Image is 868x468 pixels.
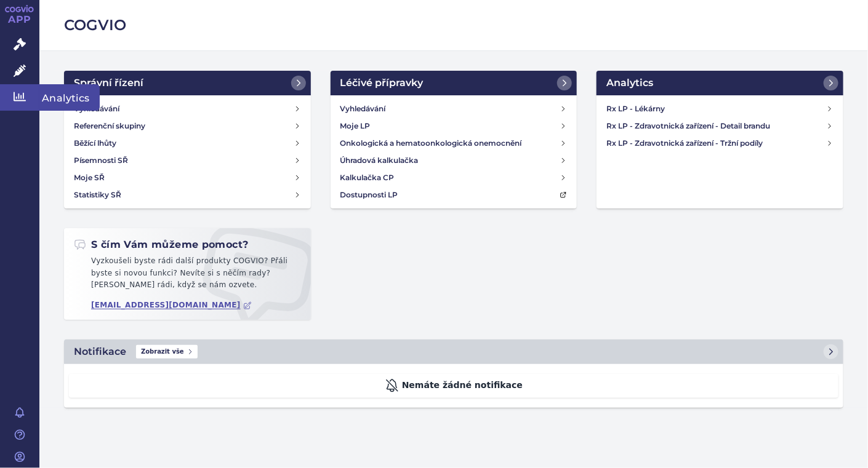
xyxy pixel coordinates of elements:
a: Moje LP [336,117,573,135]
h4: Referenční skupiny [74,120,145,132]
a: Statistiky SŘ [69,186,306,204]
h4: Moje SŘ [74,172,105,184]
h4: Písemnosti SŘ [74,154,128,167]
a: [EMAIL_ADDRESS][DOMAIN_NAME] [91,301,252,310]
h2: S čím Vám můžeme pomoct? [74,238,249,252]
h2: Správní řízení [74,76,143,90]
span: Zobrazit vše [136,345,198,359]
a: Referenční skupiny [69,117,306,135]
a: Běžící lhůty [69,135,306,152]
span: Analytics [39,84,100,110]
a: Dostupnosti LP [336,186,573,204]
h4: Rx LP - Lékárny [606,103,826,115]
h4: Vyhledávání [340,103,386,115]
a: Kalkulačka CP [336,169,573,186]
h2: Léčivé přípravky [340,76,424,90]
div: Nemáte žádné notifikace [69,374,838,398]
h2: Analytics [606,76,653,90]
h4: Moje LP [340,120,371,132]
h4: Statistiky SŘ [74,189,121,201]
a: Úhradová kalkulačka [336,152,573,169]
h4: Kalkulačka CP [340,172,395,184]
a: Rx LP - Zdravotnická zařízení - Tržní podíly [601,135,838,152]
a: Správní řízení [64,71,311,95]
a: Vyhledávání [69,100,306,117]
a: Onkologická a hematoonkologická onemocnění [336,135,573,152]
a: Moje SŘ [69,169,306,186]
h4: Úhradová kalkulačka [340,154,419,167]
h4: Běžící lhůty [74,137,116,149]
a: Rx LP - Zdravotnická zařízení - Detail brandu [601,117,838,135]
h4: Rx LP - Zdravotnická zařízení - Tržní podíly [606,137,826,149]
h4: Dostupnosti LP [340,189,398,201]
h4: Rx LP - Zdravotnická zařízení - Detail brandu [606,120,826,132]
a: Léčivé přípravky [331,71,577,95]
a: Rx LP - Lékárny [601,100,838,117]
a: Vyhledávání [336,100,573,117]
a: Analytics [597,71,843,95]
a: Písemnosti SŘ [69,152,306,169]
h2: Notifikace [74,344,126,359]
a: NotifikaceZobrazit vše [64,339,843,364]
h2: COGVIO [64,15,843,36]
h4: Onkologická a hematoonkologická onemocnění [340,137,522,149]
p: Vyzkoušeli byste rádi další produkty COGVIO? Přáli byste si novou funkci? Nevíte si s něčím rady?... [74,255,301,296]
